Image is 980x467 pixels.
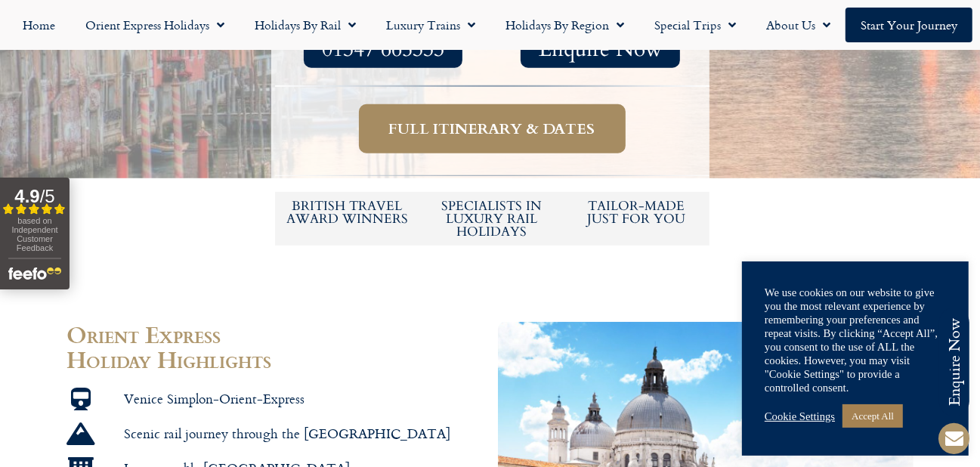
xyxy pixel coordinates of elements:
a: Holidays by Region [490,8,639,42]
a: Luxury Trains [371,8,490,42]
h2: Holiday Highlights [67,347,483,373]
h2: Orient Express [67,322,483,348]
span: Full itinerary & dates [389,119,595,138]
h5: tailor-made just for you [572,199,702,225]
a: Accept All [842,404,903,428]
a: Special Trips [639,8,751,42]
h5: British Travel Award winners [283,199,413,225]
a: Home [8,8,70,42]
span: Enquire Now [539,40,662,59]
h6: Specialists in luxury rail holidays [427,199,557,238]
a: About Us [751,8,846,42]
nav: Menu [8,8,972,42]
a: Full itinerary & dates [359,104,626,153]
span: 01347 665333 [322,40,444,59]
a: Orient Express Holidays [70,8,240,42]
a: Cookie Settings [765,410,835,423]
span: Venice Simplon-Orient-Express [120,390,305,407]
span: Scenic rail journey through the [GEOGRAPHIC_DATA] [120,425,450,442]
a: Holidays by Rail [240,8,371,42]
a: Start your Journey [846,8,972,42]
div: We use cookies on our website to give you the most relevant experience by remembering your prefer... [765,286,946,394]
